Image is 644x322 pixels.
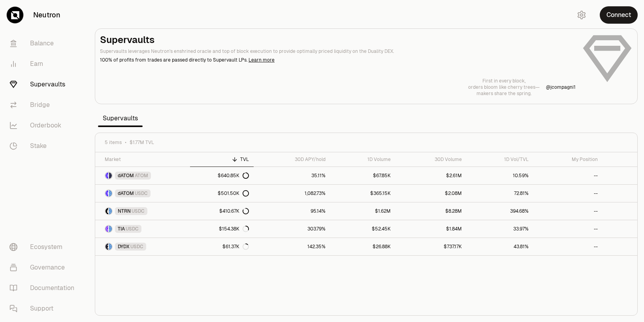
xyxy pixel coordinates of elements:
a: 142.35% [254,238,330,255]
a: $365.15K [330,185,395,202]
div: Market [105,156,185,163]
a: Documentation [3,278,85,298]
a: Earn [3,54,85,74]
a: $61.37K [190,238,254,255]
a: $501.50K [190,185,254,202]
a: $154.38K [190,220,254,238]
a: Bridge [3,95,85,115]
a: $1.84M [395,220,467,238]
a: 72.81% [467,185,533,202]
p: 100% of profits from trades are passed directly to Supervault LPs. [100,56,576,64]
div: 30D Volume [400,156,462,163]
p: makers share the spring. [468,90,540,97]
a: NTRN LogoUSDC LogoNTRNUSDC [95,202,190,220]
button: Connect [600,6,638,24]
a: Orderbook [3,115,85,136]
a: 10.59% [467,167,533,184]
a: $410.67K [190,202,254,220]
img: NTRN Logo [105,208,108,214]
a: $52.45K [330,220,395,238]
a: 33.97% [467,220,533,238]
a: 1,082.73% [254,185,330,202]
a: $8.28M [395,202,467,220]
div: 30D APY/hold [258,156,326,163]
a: $2.08M [395,185,467,202]
a: 35.11% [254,167,330,184]
div: $501.50K [218,190,249,197]
a: $1.62M [330,202,395,220]
p: @ jcompagni1 [546,84,576,90]
a: dATOM LogoATOM LogodATOMATOM [95,167,190,184]
a: $26.88K [330,238,395,255]
img: USDC Logo [109,226,112,232]
a: 95.14% [254,202,330,220]
div: 1D Volume [335,156,390,163]
a: -- [533,185,603,202]
a: 303.79% [254,220,330,238]
img: USDC Logo [109,243,112,250]
p: orders bloom like cherry trees— [468,84,540,90]
a: dATOM LogoUSDC LogodATOMUSDC [95,185,190,202]
span: ATOM [135,172,148,179]
a: @jcompagni1 [546,84,576,90]
img: USDC Logo [109,208,112,214]
a: $737.17K [395,238,467,255]
a: 43.81% [467,238,533,255]
a: Balance [3,33,85,54]
span: 5 items [105,139,122,146]
p: First in every block, [468,78,540,84]
div: TVL [195,156,249,163]
a: Support [3,298,85,319]
img: TIA Logo [105,226,108,232]
a: -- [533,202,603,220]
img: ATOM Logo [109,172,112,179]
span: USDC [132,208,145,214]
a: -- [533,238,603,255]
a: Learn more [249,57,275,63]
a: -- [533,167,603,184]
a: First in every block,orders bloom like cherry trees—makers share the spring. [468,78,540,97]
img: USDC Logo [109,190,112,197]
div: $410.67K [219,208,249,214]
span: NTRN [118,208,131,214]
a: DYDX LogoUSDC LogoDYDXUSDC [95,238,190,255]
a: Ecosystem [3,237,85,257]
div: 1D Vol/TVL [471,156,529,163]
a: -- [533,220,603,238]
div: $154.38K [219,226,249,232]
h2: Supervaults [100,34,576,46]
a: TIA LogoUSDC LogoTIAUSDC [95,220,190,238]
a: Supervaults [3,74,85,95]
span: USDC [126,226,139,232]
img: dATOM Logo [105,172,108,179]
a: Governance [3,257,85,278]
img: DYDX Logo [105,243,108,250]
span: USDC [135,190,148,197]
a: 394.68% [467,202,533,220]
a: $640.85K [190,167,254,184]
a: $67.85K [330,167,395,184]
span: USDC [130,243,143,250]
span: dATOM [118,172,134,179]
a: Stake [3,136,85,156]
span: TIA [118,226,125,232]
img: dATOM Logo [105,190,108,197]
div: My Position [538,156,598,163]
a: $2.61M [395,167,467,184]
span: $1.77M TVL [130,139,154,146]
p: Supervaults leverages Neutron's enshrined oracle and top of block execution to provide optimally ... [100,48,576,55]
div: $61.37K [222,243,249,250]
div: $640.85K [218,172,249,179]
span: DYDX [118,243,130,250]
span: Supervaults [98,110,143,126]
span: dATOM [118,190,134,197]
